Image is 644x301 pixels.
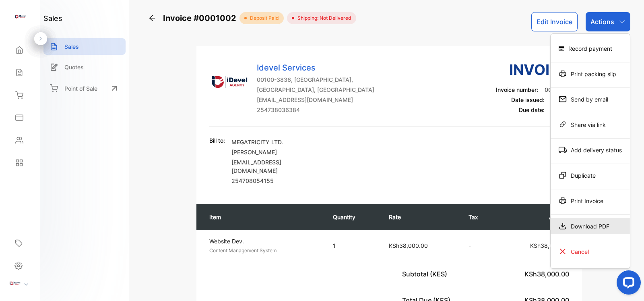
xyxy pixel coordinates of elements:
[257,95,374,104] p: [EMAIL_ADDRESS][DOMAIN_NAME]
[64,63,84,71] p: Quotes
[43,59,126,75] a: Quotes
[209,237,318,245] p: Website Dev.
[13,21,19,27] img: website_grey.svg
[247,15,279,22] span: deposit paid
[209,247,318,254] p: Content Management System
[209,213,317,221] p: Item
[333,241,373,250] p: 1
[231,138,324,146] p: MEGATRICITY LTD.
[590,17,614,27] p: Actions
[257,85,374,94] p: [GEOGRAPHIC_DATA], [GEOGRAPHIC_DATA]
[64,84,97,93] p: Point of Sale
[257,106,374,114] p: 254738036384
[231,148,324,156] p: [PERSON_NAME]
[294,15,351,22] span: Shipping: Not Delivered
[531,12,578,31] button: Edit Invoice
[21,21,89,27] div: Domain: [DOMAIN_NAME]
[43,38,126,55] a: Sales
[209,62,250,102] img: Company Logo
[506,213,570,221] p: Amount
[496,86,538,93] span: Invoice number:
[551,243,630,259] div: Cancel
[496,59,569,81] h3: Invoice
[551,193,630,209] div: Print Invoice
[524,270,569,278] span: KSh38,000.00
[80,47,87,53] img: tab_keywords_by_traffic_grey.svg
[64,42,79,51] p: Sales
[402,269,450,279] p: Subtotal (KES)
[257,62,374,74] p: Idevel Services
[14,10,26,23] img: logo
[89,48,136,53] div: Keywords by Traffic
[551,91,630,107] div: Send by email
[333,213,373,221] p: Quantity
[209,136,225,145] p: Bill to:
[9,277,21,289] img: profile
[163,12,239,24] span: Invoice #0001002
[23,13,39,19] div: v 4.0.25
[389,213,452,221] p: Rate
[610,267,644,301] iframe: LiveChat chat widget
[551,218,630,234] div: Download PDF
[551,167,630,183] div: Duplicate
[469,213,490,221] p: Tax
[22,47,28,53] img: tab_domain_overview_orange.svg
[530,242,569,249] span: KSh38,000.00
[551,40,630,56] div: Record payment
[551,66,630,82] div: Print packing slip
[551,142,630,158] div: Add delivery status
[389,242,428,249] span: KSh38,000.00
[469,241,490,250] p: -
[31,48,72,53] div: Domain Overview
[586,12,630,31] button: Actions
[545,86,569,93] span: 0001002
[551,116,630,133] div: Share via link
[519,106,545,113] span: Due date:
[43,13,62,24] h1: sales
[257,75,374,84] p: 00100-3836, [GEOGRAPHIC_DATA],
[43,79,126,97] a: Point of Sale
[511,96,545,103] span: Date issued:
[231,176,324,185] p: 254708054155
[231,158,324,175] p: [EMAIL_ADDRESS][DOMAIN_NAME]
